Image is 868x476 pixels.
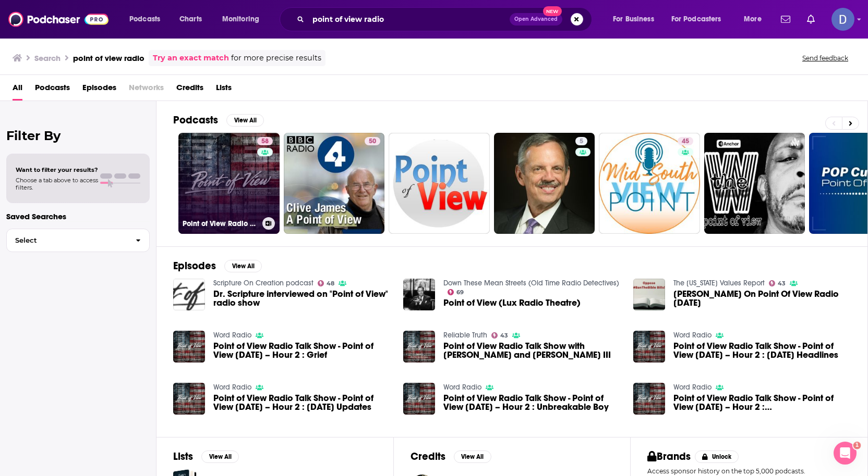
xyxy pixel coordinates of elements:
img: Point of View Radio Talk Show - Point of View February 4, 2025 – Hour 2 : Tuesday Headlines [633,331,665,362]
a: Word Radio [673,331,712,340]
a: 43 [769,280,786,286]
button: Send feedback [799,54,851,62]
h2: Episodes [173,259,216,272]
h3: point of view radio [73,53,144,63]
span: 43 [500,333,508,338]
span: Charts [179,12,202,27]
span: Choose a tab above to access filters. [16,177,98,191]
span: Point of View Radio Talk Show with [PERSON_NAME] and [PERSON_NAME] III [443,342,621,359]
button: View All [201,450,239,463]
iframe: Intercom live chat [833,441,858,466]
span: 50 [369,136,376,147]
span: Want to filter your results? [16,166,98,173]
h3: Point of View Radio Talk Show [183,219,258,228]
span: [PERSON_NAME] On Point Of View Radio [DATE] [673,290,851,307]
button: View All [454,450,491,463]
button: open menu [215,11,273,28]
a: Point of View Radio Talk Show with Kerby Anderson and Richard E. Simmons III [443,342,621,359]
a: Reliable Truth [443,331,487,340]
a: The Texas Values Report [673,279,765,287]
span: Point of View Radio Talk Show - Point of View [DATE] – Hour 2 : Grief [213,342,391,359]
span: for more precise results [231,52,321,64]
a: 48 [318,280,335,286]
h2: Brands [647,450,691,463]
a: All [13,79,22,101]
span: 48 [327,281,334,286]
a: Podcasts [35,79,70,101]
img: Point of View Radio Talk Show - Point of View February 12, 2025 – Hour 2 : Unbreakable Boy [403,383,435,415]
a: Word Radio [443,383,481,392]
h3: Search [34,53,61,63]
a: Lists [216,79,232,101]
a: Point of View Radio Talk Show with Kerby Anderson and Richard E. Simmons III [403,331,435,362]
a: 5 [575,137,587,145]
button: open menu [606,11,667,28]
a: Credits [176,79,203,101]
span: 5 [580,136,583,147]
h2: Podcasts [173,114,218,127]
a: 50 [284,133,385,234]
span: 58 [261,136,269,147]
a: ListsView All [173,450,239,463]
button: View All [226,114,264,127]
a: Point of View Radio Talk Show - Point of View August 12, 2025 – Hour 2 : Tuesday Updates [213,394,391,411]
a: Word Radio [673,383,712,392]
a: 43 [491,332,509,339]
a: Show notifications dropdown [777,10,794,28]
h2: Lists [173,450,193,463]
a: Down These Mean Streets (Old Time Radio Detectives) [443,279,619,287]
span: 1 [854,441,862,449]
a: 69 [448,289,464,295]
img: Jonathan Saenz On Point Of View Radio 1/28/19 [633,279,665,310]
a: Point of View Radio Talk Show - Point of View February 4, 2025 – Hour 2 : Tuesday Headlines [673,342,851,359]
p: Saved Searches [6,211,150,221]
a: Word Radio [213,331,251,340]
span: Point of View Radio Talk Show - Point of View [DATE] – Hour 2 : [GEOGRAPHIC_DATA] [673,394,851,411]
span: 69 [456,290,464,295]
button: open menu [122,11,174,28]
a: EpisodesView All [173,259,262,272]
a: Episodes [82,79,116,101]
a: 45 [599,133,700,234]
a: Scripture On Creation podcast [213,279,314,287]
p: Access sponsor history on the top 5,000 podcasts. [647,467,851,475]
h2: Credits [411,450,445,463]
span: 43 [778,281,786,286]
a: Point of View (Lux Radio Theatre) [443,298,581,307]
button: open menu [737,11,775,28]
a: 5 [494,133,595,234]
button: Open AdvancedNew [510,13,562,26]
a: PodcastsView All [173,114,264,127]
a: Point of View Radio Talk Show - Point of View February 12, 2025 – Hour 2 : Unbreakable Boy [443,394,621,411]
img: Point of View Radio Talk Show - Point of View August 12, 2025 – Hour 2 : Tuesday Updates [173,383,205,415]
a: Dr. Scripture interviewed on "Point of View" radio show [173,279,205,310]
a: Point of View Radio Talk Show - Point of View January 6, 2025 – Hour 2 : Pilgrim Road [633,383,665,415]
a: Dr. Scripture interviewed on "Point of View" radio show [213,290,391,307]
span: Select [7,237,127,244]
span: Point of View Radio Talk Show - Point of View [DATE] – Hour 2 : [DATE] Updates [213,394,391,411]
img: User Profile [831,8,854,31]
button: View All [224,260,262,272]
div: Search podcasts, credits, & more... [290,7,602,31]
button: Show profile menu [831,8,854,31]
span: More [744,12,762,27]
span: For Podcasters [671,12,721,27]
img: Point of View Radio Talk Show - Point of View August 5, 2025 – Hour 2 : Grief [173,331,205,362]
span: New [543,6,562,16]
a: Jonathan Saenz On Point Of View Radio 1/28/19 [673,290,851,307]
a: Point of View Radio Talk Show - Point of View January 6, 2025 – Hour 2 : Pilgrim Road [673,394,851,411]
a: 45 [678,137,693,145]
a: Point of View (Lux Radio Theatre) [403,279,435,310]
button: open menu [665,11,737,28]
span: Logged in as dianawurster [831,8,854,31]
span: Monitoring [222,12,259,27]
